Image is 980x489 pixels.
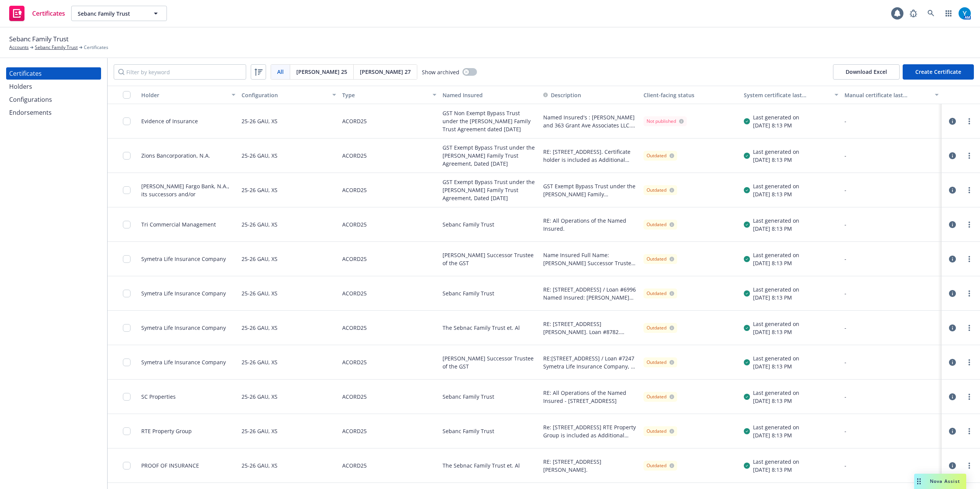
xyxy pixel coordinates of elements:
[753,328,799,336] div: [DATE] 8:13 PM
[6,80,101,93] a: Holders
[844,358,939,366] div: -
[741,86,841,104] button: System certificate last generated
[138,86,238,104] button: Holder
[753,320,799,328] div: Last generated on
[141,358,226,366] div: Symetra Life Insurance Company
[439,380,540,414] div: Sebanc Family Trust
[844,152,939,160] div: -
[360,68,411,76] span: [PERSON_NAME] 27
[123,221,131,228] input: Toggle Row Selected
[9,67,42,80] div: Certificates
[439,207,540,242] div: Sebanc Family Trust
[965,358,974,367] a: more
[844,393,939,401] div: -
[342,178,367,202] div: ACORD25
[242,91,327,99] div: Configuration
[647,359,674,366] div: Outdated
[123,462,131,469] input: Toggle Row Selected
[123,91,131,99] input: Select all
[342,453,367,478] div: ACORD25
[753,190,799,198] div: [DATE] 8:13 PM
[141,220,216,228] div: Tri Commercial Management
[141,289,226,297] div: Symetra Life Insurance Company
[543,389,637,405] span: RE: All Operations of the Named Insured - [STREET_ADDRESS]
[242,143,278,168] div: 25-26 GAU, XS
[647,256,674,262] div: Outdated
[914,474,966,489] button: Nova Assist
[242,419,278,443] div: 25-26 GAU, XS
[744,91,830,99] div: System certificate last generated
[753,423,799,431] div: Last generated on
[844,91,930,99] div: Manual certificate last generated
[242,109,278,134] div: 25-26 GAU, XS
[141,152,210,160] div: Zions Bancorporation, N.A.
[342,419,367,443] div: ACORD25
[844,461,939,469] div: -
[923,6,939,21] a: Search
[439,139,540,173] div: GST Exempt Bypass Trust under the [PERSON_NAME] Family Trust Agreement, Dated [DATE]
[6,67,101,80] a: Certificates
[141,427,192,435] div: RTE Property Group
[930,478,960,484] span: Nova Assist
[543,182,637,198] button: GST Exempt Bypass Trust under the [PERSON_NAME] Family [PERSON_NAME] Fargo Bank, National Associa...
[141,461,199,469] div: PROOF OF INSURANCE
[965,427,974,436] a: more
[9,93,52,106] div: Configurations
[753,156,799,164] div: [DATE] 8:13 PM
[965,151,974,160] a: more
[753,458,799,466] div: Last generated on
[32,10,65,16] span: Certificates
[141,324,226,332] div: Symetra Life Insurance Company
[543,458,637,474] button: RE: [STREET_ADDRESS][PERSON_NAME].
[439,311,540,345] div: The Sebnac Family Trust et. Al
[242,384,278,409] div: 25-26 GAU, XS
[753,251,799,259] div: Last generated on
[753,397,799,405] div: [DATE] 8:13 PM
[647,221,674,228] div: Outdated
[647,290,674,297] div: Outdated
[965,117,974,126] a: more
[6,106,101,119] a: Endorsements
[242,212,278,237] div: 25-26 GAU, XS
[844,220,939,228] div: -
[123,359,131,366] input: Toggle Row Selected
[123,186,131,194] input: Toggle Row Selected
[753,362,799,370] div: [DATE] 8:13 PM
[439,276,540,311] div: Sebanc Family Trust
[342,315,367,340] div: ACORD25
[753,293,799,302] div: [DATE] 8:13 PM
[339,86,439,104] button: Type
[543,148,637,164] button: RE: [STREET_ADDRESS]. Certificate holder is included as Additional Insured as respects General Li...
[242,350,278,375] div: 25-26 GAU, XS
[543,217,637,233] span: RE: All Operations of the Named Insured.
[753,225,799,233] div: [DATE] 8:13 PM
[123,290,131,297] input: Toggle Row Selected
[123,324,131,332] input: Toggle Row Selected
[71,6,167,21] button: Sebanc Family Trust
[35,44,78,51] a: Sebanc Family Trust
[753,354,799,362] div: Last generated on
[9,44,29,51] a: Accounts
[141,91,227,99] div: Holder
[439,345,540,380] div: [PERSON_NAME] Successor Trustee of the GST
[903,64,974,80] button: Create Certificate
[844,289,939,297] div: -
[342,384,367,409] div: ACORD25
[753,285,799,293] div: Last generated on
[543,285,637,302] button: RE: [STREET_ADDRESS] / Loan #6996 Named Insured: [PERSON_NAME] and [PERSON_NAME], As Trustees of ...
[439,104,540,139] div: GST Non Exempt Bypass Trust under the [PERSON_NAME] Family Trust Agreement dated [DATE]
[959,7,971,20] img: photo
[141,182,235,198] div: [PERSON_NAME] Fargo Bank, N.A., its successors and/or
[242,178,278,202] div: 25-26 GAU, XS
[647,152,674,159] div: Outdated
[543,423,637,439] button: Re: [STREET_ADDRESS] RTE Property Group is included as Additional Insured with respects to Genera...
[644,91,738,99] div: Client-facing status
[965,254,974,264] a: more
[844,186,939,194] div: -
[753,121,799,129] div: [DATE] 8:13 PM
[914,474,924,489] div: Drag to move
